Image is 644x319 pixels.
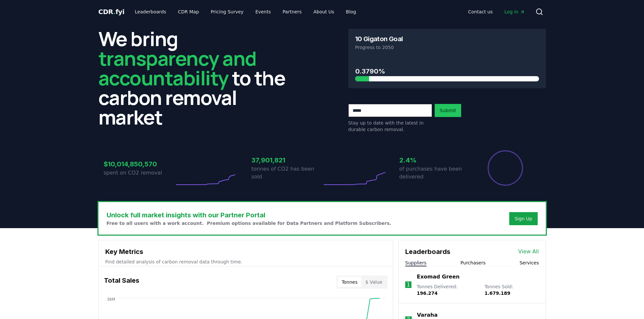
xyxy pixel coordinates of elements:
[463,6,530,18] nav: Main
[407,281,410,289] p: 1
[355,36,403,42] h3: 10 Gigaton Goal
[499,6,530,18] a: Log in
[484,283,539,296] p: Tonnes Sold :
[509,212,537,225] button: Sign Up
[104,276,139,289] h3: Total Sales
[130,6,361,18] nav: Main
[98,7,125,16] a: CDR.fyi
[361,277,386,287] button: $ Value
[252,165,322,181] p: tonnes of CO2 has been sold
[405,260,426,266] button: Suppliers
[484,291,510,296] span: 1.679.189
[463,6,498,18] a: Contact us
[104,159,174,169] h3: $10,014,850,570
[514,215,532,222] a: Sign Up
[252,155,322,165] h3: 37,901,821
[205,6,249,18] a: Pricing Survey
[417,283,478,296] p: Tonnes Delivered :
[107,297,115,302] tspan: 38M
[435,104,461,117] button: Submit
[518,248,539,256] a: View All
[277,6,307,18] a: Partners
[417,291,438,296] span: 196.274
[98,29,296,127] h2: We bring to the carbon removal market
[519,260,539,266] button: Services
[173,6,204,18] a: CDR Map
[98,45,256,91] span: transparency and accountability
[341,6,361,18] a: Blog
[355,66,539,76] h3: 0.3790%
[504,8,525,15] span: Log in
[250,6,276,18] a: Events
[338,277,361,287] button: Tonnes
[487,150,524,186] div: Percentage of sales delivered
[107,220,392,227] p: Free to all users with a work account. Premium options available for Data Partners and Platform S...
[98,8,125,16] span: CDR fyi
[417,311,438,319] a: Varaha
[348,120,432,133] p: Stay up to date with the latest in durable carbon removal.
[405,247,450,257] h3: Leaderboards
[104,169,174,177] p: spent on CO2 removal
[399,155,470,165] h3: 2.4%
[417,273,460,281] a: Exomad Green
[105,247,386,257] h3: Key Metrics
[461,260,486,266] button: Purchasers
[105,259,386,265] p: Find detailed analysis of carbon removal data through time.
[399,165,470,181] p: of purchases have been delivered
[130,6,171,18] a: Leaderboards
[107,210,392,220] h3: Unlock full market insights with our Partner Portal
[308,6,339,18] a: About Us
[355,44,539,51] p: Progress to 2050
[113,8,115,16] span: .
